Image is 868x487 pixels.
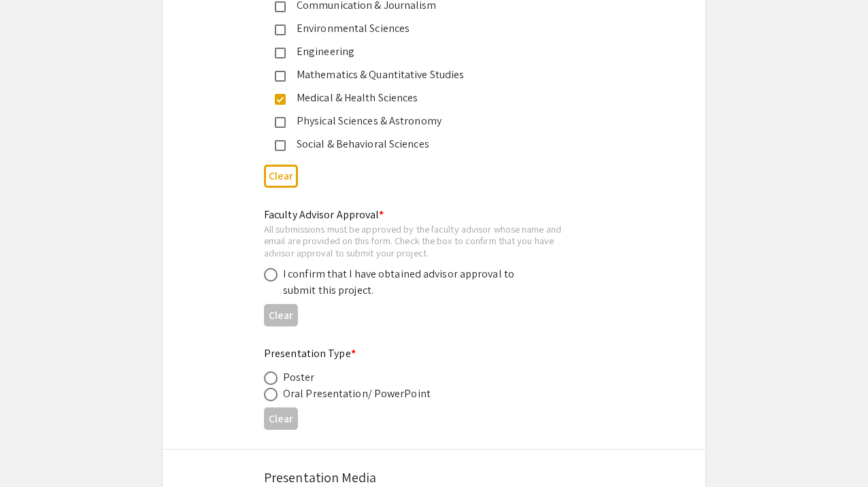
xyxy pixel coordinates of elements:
[283,386,431,402] div: Oral Presentation/ PowerPoint
[283,266,521,299] div: I confirm that I have obtained advisor approval to submit this project.
[286,67,571,83] div: Mathematics & Quantitative Studies
[286,20,571,37] div: Environmental Sciences
[264,207,384,222] mat-label: Faculty Advisor Approval
[286,90,571,106] div: Medical & Health Sciences
[264,223,582,259] div: All submissions must be approved by the faculty advisor whose name and email are provided on this...
[264,346,356,360] mat-label: Presentation Type
[283,369,315,386] div: Poster
[286,136,571,152] div: Social & Behavioral Sciences
[286,44,571,60] div: Engineering
[264,304,298,326] button: Clear
[264,165,298,187] button: Clear
[286,113,571,129] div: Physical Sciences & Astronomy
[264,407,298,430] button: Clear
[10,426,58,477] iframe: Chat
